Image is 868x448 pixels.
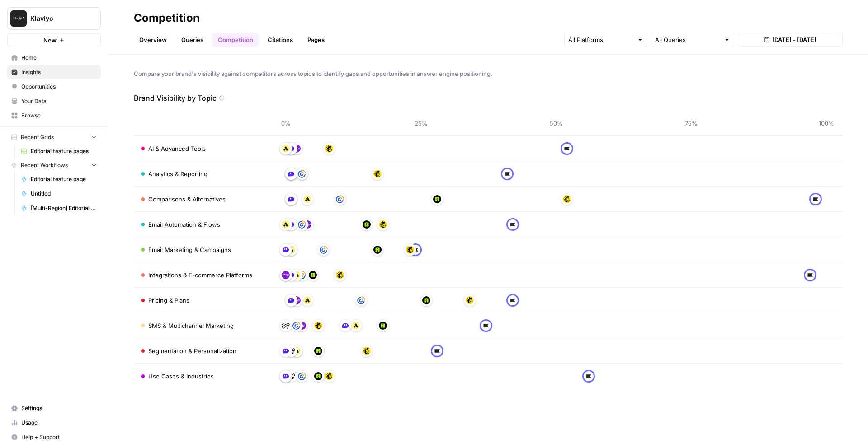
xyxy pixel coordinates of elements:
span: Insights [21,68,97,76]
img: 3j9qnj2pq12j0e9szaggu3i8lwoi [292,296,301,304]
img: 3j9qnj2pq12j0e9szaggu3i8lwoi [303,220,311,229]
button: Recent Grids [7,131,101,144]
a: Settings [7,401,101,415]
img: rg202btw2ktor7h9ou5yjtg7epnf [298,271,306,279]
span: Home [21,54,97,62]
span: Integrations & E-commerce Platforms [148,271,252,280]
img: pg21ys236mnd3p55lv59xccdo3xy [336,271,344,279]
img: 24zjstrmboybh03qprmzjnkpzb7j [287,372,295,380]
img: pg21ys236mnd3p55lv59xccdo3xy [563,195,571,203]
img: fxnkixr6jbtdipu3lra6hmajxwf3 [341,322,349,330]
img: pg21ys236mnd3p55lv59xccdo3xy [379,220,387,229]
a: Opportunities [7,79,101,94]
span: Klaviyo [30,14,85,23]
img: 3j9qnj2pq12j0e9szaggu3i8lwoi [292,145,301,153]
img: pg21ys236mnd3p55lv59xccdo3xy [363,347,371,355]
a: Untitled [17,187,101,201]
img: rg202btw2ktor7h9ou5yjtg7epnf [336,195,344,203]
img: fxnkixr6jbtdipu3lra6hmajxwf3 [282,347,290,355]
img: d03zj4el0aa7txopwdneenoutvcu [503,170,511,178]
span: Email Marketing & Campaigns [148,245,231,254]
span: Analytics & Reporting [148,169,208,178]
img: d03zj4el0aa7txopwdneenoutvcu [811,195,820,203]
a: Competition [212,33,259,47]
span: AI & Advanced Tools [148,144,206,153]
span: Recent Grids [21,133,54,141]
img: pg21ys236mnd3p55lv59xccdo3xy [325,372,333,380]
span: [DATE] - [DATE] [772,35,816,44]
img: d03zj4el0aa7txopwdneenoutvcu [411,246,420,254]
div: Competition [134,11,200,25]
button: Help + Support [7,430,101,444]
img: n07qf5yuhemumpikze8icgz1odva [292,347,301,355]
input: All Queries [655,35,720,44]
a: Home [7,51,101,65]
img: pg21ys236mnd3p55lv59xccdo3xy [325,145,333,153]
img: or48ckoj2dr325ui2uouqhqfwspy [422,296,430,304]
img: or48ckoj2dr325ui2uouqhqfwspy [363,220,371,229]
img: fxnkixr6jbtdipu3lra6hmajxwf3 [287,271,295,279]
img: rg202btw2ktor7h9ou5yjtg7epnf [292,322,301,330]
img: d03zj4el0aa7txopwdneenoutvcu [509,296,517,304]
img: n07qf5yuhemumpikze8icgz1odva [303,296,311,304]
img: fxnkixr6jbtdipu3lra6hmajxwf3 [287,296,295,304]
span: 50% [547,119,565,128]
img: rg202btw2ktor7h9ou5yjtg7epnf [298,170,306,178]
img: n07qf5yuhemumpikze8icgz1odva [303,195,311,203]
button: Recent Workflows [7,159,101,172]
a: Editorial feature pages [17,144,101,159]
img: n07qf5yuhemumpikze8icgz1odva [282,145,290,153]
span: Email Automation & Flows [148,220,220,229]
img: fxnkixr6jbtdipu3lra6hmajxwf3 [287,145,295,153]
img: d03zj4el0aa7txopwdneenoutvcu [433,347,441,355]
img: n07qf5yuhemumpikze8icgz1odva [282,220,290,229]
img: or48ckoj2dr325ui2uouqhqfwspy [379,322,387,330]
a: Overview [134,33,172,47]
img: rg202btw2ktor7h9ou5yjtg7epnf [298,372,306,380]
img: or48ckoj2dr325ui2uouqhqfwspy [373,246,382,254]
img: 24zjstrmboybh03qprmzjnkpzb7j [282,322,290,330]
button: [DATE] - [DATE] [738,33,843,47]
p: Brand Visibility by Topic [134,93,217,103]
a: Usage [7,415,101,430]
span: Recent Workflows [21,161,68,169]
img: or48ckoj2dr325ui2uouqhqfwspy [314,372,322,380]
span: New [43,36,57,45]
img: or48ckoj2dr325ui2uouqhqfwspy [309,271,317,279]
a: [Multi-Region] Editorial feature page [17,201,101,215]
span: Editorial feature page [31,175,97,183]
span: Help + Support [21,433,97,441]
img: fxnkixr6jbtdipu3lra6hmajxwf3 [287,195,295,203]
span: [Multi-Region] Editorial feature page [31,204,97,212]
img: 3j9qnj2pq12j0e9szaggu3i8lwoi [298,322,306,330]
a: Queries [176,33,209,47]
img: d03zj4el0aa7txopwdneenoutvcu [482,322,490,330]
a: Editorial feature page [17,172,101,187]
img: fxnkixr6jbtdipu3lra6hmajxwf3 [287,170,295,178]
span: Pricing & Plans [148,296,189,305]
a: Your Data [7,94,101,108]
img: d03zj4el0aa7txopwdneenoutvcu [509,220,517,229]
img: n07qf5yuhemumpikze8icgz1odva [352,322,360,330]
span: Usage [21,419,97,427]
span: Untitled [31,190,97,198]
img: n07qf5yuhemumpikze8icgz1odva [287,246,295,254]
img: rg202btw2ktor7h9ou5yjtg7epnf [320,246,328,254]
button: New [7,33,101,47]
span: 25% [412,119,430,128]
span: Editorial feature pages [31,147,97,155]
img: pg21ys236mnd3p55lv59xccdo3xy [314,322,322,330]
img: fxnkixr6jbtdipu3lra6hmajxwf3 [282,246,290,254]
img: rg202btw2ktor7h9ou5yjtg7epnf [357,296,365,304]
img: fxnkixr6jbtdipu3lra6hmajxwf3 [287,220,295,229]
img: d03zj4el0aa7txopwdneenoutvcu [585,372,593,380]
img: pg21ys236mnd3p55lv59xccdo3xy [406,246,414,254]
span: Comparisons & Alternatives [148,195,226,204]
span: Opportunities [21,83,97,91]
a: Insights [7,65,101,79]
img: or48ckoj2dr325ui2uouqhqfwspy [433,195,441,203]
img: n07qf5yuhemumpikze8icgz1odva [292,271,301,279]
span: Browse [21,112,97,120]
img: 3j9qnj2pq12j0e9szaggu3i8lwoi [282,271,290,279]
img: or48ckoj2dr325ui2uouqhqfwspy [314,347,322,355]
